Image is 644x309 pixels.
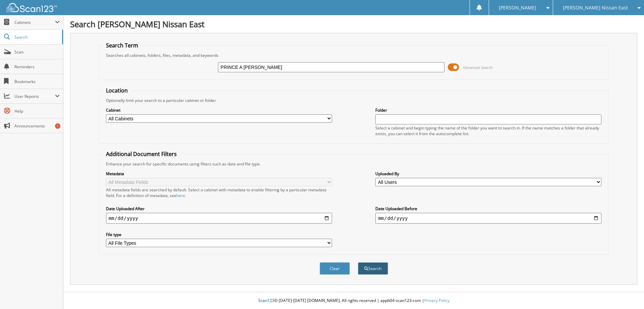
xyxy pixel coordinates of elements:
[14,34,59,40] span: Search
[14,79,60,84] span: Bookmarks
[463,65,493,70] span: Advanced Search
[103,87,131,94] legend: Location
[14,49,60,55] span: Scan
[375,125,601,137] div: Select a cabinet and begin typing the name of the folder you want to search in. If the name match...
[106,171,332,177] label: Metadata
[70,18,637,30] h1: Search [PERSON_NAME] Nissan East
[103,161,605,167] div: Enhance your search for specific documents using filters such as date and file type.
[375,171,601,177] label: Uploaded By
[14,20,55,25] span: Cabinets
[424,298,449,303] a: Privacy Policy
[563,6,628,10] span: [PERSON_NAME] Nissan East
[320,262,350,275] button: Clear
[103,98,605,103] div: Optionally limit your search to a particular cabinet or folder
[103,52,605,58] div: Searches all cabinets, folders, files, metadata, and keywords
[14,64,60,70] span: Reminders
[14,108,60,114] span: Help
[63,293,644,309] div: © [DATE]-[DATE] [DOMAIN_NAME]. All rights reserved | appb04-scan123-com |
[375,206,601,211] label: Date Uploaded Before
[375,213,601,224] input: end
[375,107,601,113] label: Folder
[258,298,274,303] span: Scan123
[103,42,142,49] legend: Search Term
[499,6,536,10] span: [PERSON_NAME]
[55,123,60,129] div: 1
[106,206,332,211] label: Date Uploaded After
[176,193,185,198] a: here
[106,187,332,198] div: All metadata fields are searched by default. Select a cabinet with metadata to enable filtering b...
[103,150,180,158] legend: Additional Document Filters
[106,213,332,224] input: start
[7,3,57,12] img: scan123-logo-white.svg
[14,123,60,129] span: Announcements
[14,93,55,99] span: User Reports
[358,262,388,275] button: Search
[106,107,332,113] label: Cabinet
[106,232,332,237] label: File type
